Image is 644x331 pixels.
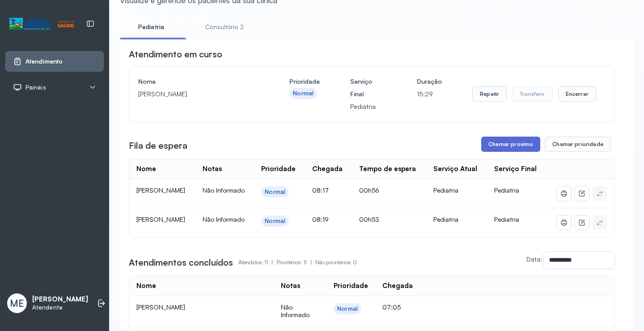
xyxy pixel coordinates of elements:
span: Painéis [25,84,46,91]
div: Normal [265,217,285,225]
p: Atendente [32,304,88,311]
span: Não Informado [203,186,245,194]
div: Chegada [382,282,413,290]
p: [PERSON_NAME] [138,88,259,100]
button: Chamar prioridade [545,137,611,152]
span: 07:05 [382,303,401,311]
a: Atendimento [13,57,96,66]
p: [PERSON_NAME] [32,295,88,304]
div: Chegada [312,165,343,173]
div: Pediatria [433,186,480,194]
div: Serviço Atual [433,165,477,173]
h4: Serviço Final [350,75,386,100]
p: Pediatria [350,100,386,113]
button: Transferir [512,86,553,102]
div: Notas [281,282,300,290]
p: Atendidos: 11 [238,256,276,269]
div: Normal [293,90,314,97]
h4: Prioridade [289,75,320,88]
p: Não prioritários: 0 [315,256,357,269]
h3: Fila de espera [129,139,187,152]
a: Pediatria [120,20,182,34]
div: Nome [136,282,156,290]
h4: Duração [417,75,442,88]
span: Pediatria [494,186,519,194]
div: Prioridade [261,165,296,173]
p: 15:29 [417,88,442,100]
span: 00h53 [359,215,379,223]
span: | [310,259,312,266]
div: Notas [203,165,222,173]
div: Prioridade [334,282,368,290]
h4: Nome [138,75,259,88]
div: Normal [265,188,285,196]
button: Chamar próximo [481,137,540,152]
div: Pediatria [433,215,480,224]
span: Atendimento [25,58,63,65]
button: Encerrar [558,86,596,102]
h3: Atendimentos concluídos [129,256,233,269]
p: Prioritários: 11 [276,256,315,269]
span: 08:19 [312,215,329,223]
button: Repetir [472,86,507,102]
h3: Atendimento em curso [129,48,222,60]
span: [PERSON_NAME] [136,215,185,223]
span: Não Informado [203,215,245,223]
div: Serviço Final [494,165,537,173]
span: Pediatria [494,215,519,223]
div: Nome [136,165,156,173]
span: [PERSON_NAME] [136,303,185,311]
span: Não Informado [281,303,309,319]
span: [PERSON_NAME] [136,186,185,194]
div: Tempo de espera [359,165,416,173]
img: Logotipo do estabelecimento [9,17,74,31]
div: Normal [337,305,358,313]
span: 08:17 [312,186,329,194]
span: | [271,259,273,266]
a: Consultório 2 [193,20,256,34]
span: 00h56 [359,186,379,194]
label: Data: [526,255,542,263]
